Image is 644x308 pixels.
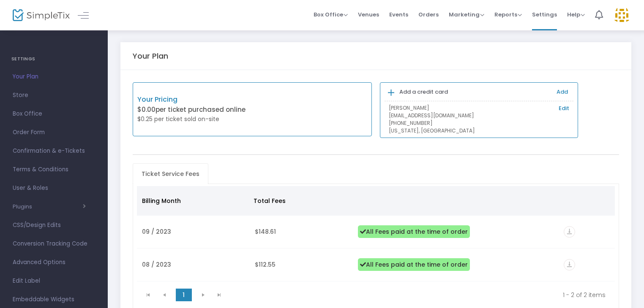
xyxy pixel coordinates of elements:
[564,259,575,270] i: vertical_align_bottom
[137,95,252,105] p: Your Pricing
[358,258,470,271] span: All Fees paid at the time of order
[13,90,95,101] span: Store
[389,127,569,135] p: [US_STATE], [GEOGRAPHIC_DATA]
[567,11,585,19] span: Help
[358,4,379,25] span: Venues
[13,108,95,119] span: Box Office
[136,167,205,181] span: Ticket Service Fees
[564,262,575,270] a: vertical_align_bottom
[13,146,95,157] span: Confirmation & e-Tickets
[358,225,470,238] span: All Fees paid at the time of order
[13,257,95,268] span: Advanced Options
[399,88,448,96] b: Add a credit card
[314,11,348,19] span: Box Office
[13,127,95,138] span: Order Form
[559,104,569,113] a: Edit
[418,4,439,25] span: Orders
[449,11,484,19] span: Marketing
[137,115,252,124] p: $0.25 per ticket sold on-site
[13,220,95,231] span: CSS/Design Edits
[13,294,95,305] span: Embeddable Widgets
[564,226,575,238] i: vertical_align_bottom
[389,112,569,119] p: [EMAIL_ADDRESS][DOMAIN_NAME]
[13,238,95,249] span: Conversion Tracking Code
[13,164,95,175] span: Terms & Conditions
[494,11,522,19] span: Reports
[142,260,171,269] span: 08 / 2023
[142,227,171,236] span: 09 / 2023
[255,260,276,269] span: $112.55
[248,186,350,216] th: Total Fees
[564,229,575,237] a: vertical_align_bottom
[389,119,569,127] p: [PHONE_NUMBER]
[557,88,568,96] a: Add
[176,289,192,301] span: Page 1
[137,186,249,216] th: Billing Month
[13,276,95,286] span: Edit Label
[389,104,569,112] p: [PERSON_NAME]
[137,105,252,115] p: $0.00 per ticket purchased online
[137,186,615,281] div: Data table
[13,183,95,194] span: User & Roles
[532,4,557,25] span: Settings
[133,51,168,61] h5: Your Plan
[11,51,96,68] h4: SETTINGS
[255,227,276,236] span: $148.61
[13,71,95,82] span: Your Plan
[389,4,408,25] span: Events
[233,291,606,299] kendo-pager-info: 1 - 2 of 2 items
[13,203,86,210] button: Plugins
